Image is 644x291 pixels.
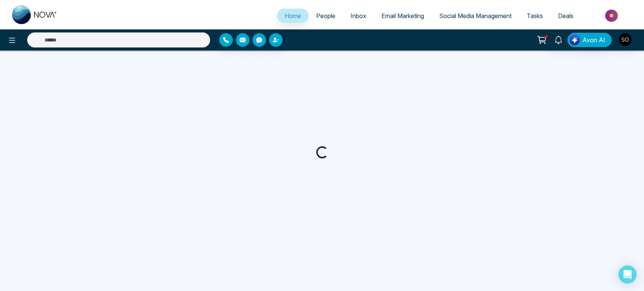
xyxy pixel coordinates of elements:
span: Avon AI [583,35,605,44]
span: Home [284,12,301,20]
span: Deals [558,12,573,20]
a: Email Marketing [374,9,432,23]
a: Tasks [519,9,550,23]
span: Inbox [350,12,366,20]
img: Market-place.gif [585,7,639,24]
img: User Avatar [619,33,632,46]
a: Deals [550,9,581,23]
a: Home [277,9,309,23]
div: Open Intercom Messenger [618,265,636,283]
span: Tasks [527,12,543,20]
span: Email Marketing [381,12,424,20]
a: People [309,9,343,23]
span: Social Media Management [439,12,512,20]
a: Inbox [343,9,374,23]
a: Social Media Management [432,9,519,23]
span: People [316,12,335,20]
img: Lead Flow [569,35,580,45]
img: Nova CRM Logo [12,5,57,24]
button: Avon AI [567,33,612,47]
